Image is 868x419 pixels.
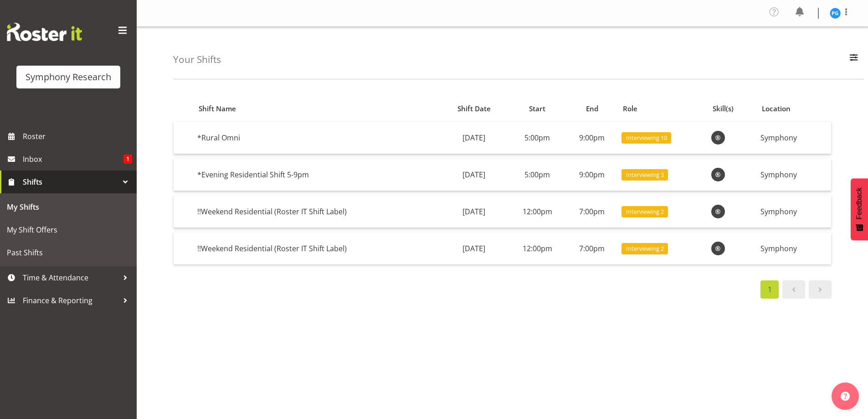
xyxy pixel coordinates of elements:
img: Rosterit website logo [7,23,82,41]
div: End [571,103,612,114]
span: Interviewing 2 [626,207,664,216]
span: My Shifts [7,200,130,214]
td: 7:00pm [566,233,618,264]
div: Skill(s) [713,103,751,114]
span: Interviewing 2 [626,244,664,253]
td: *Evening Residential Shift 5-9pm [194,159,440,191]
td: !!Weekend Residential (Roster IT Shift Label) [194,196,440,228]
td: Symphony [757,196,831,228]
td: [DATE] [440,233,508,264]
div: Shift Date [445,103,503,114]
td: 7:00pm [566,196,618,228]
h4: Your Shifts [173,54,221,65]
td: 9:00pm [566,159,618,191]
span: 1 [123,155,132,164]
span: Finance & Reporting [23,294,118,307]
div: Location [762,103,826,114]
div: Start [514,103,561,114]
span: Shifts [23,175,118,189]
span: Interviewing 3 [626,171,664,179]
img: help-xxl-2.png [841,392,850,401]
td: 12:00pm [508,196,566,228]
td: [DATE] [440,196,508,228]
a: Past Shifts [2,241,134,264]
div: Role [623,103,702,114]
button: Feedback - Show survey [851,178,868,240]
td: [DATE] [440,122,508,154]
span: Time & Attendance [23,271,118,285]
button: Filter Employees [844,50,863,70]
td: [DATE] [440,159,508,191]
span: Past Shifts [7,246,130,259]
span: Inbox [23,152,123,166]
td: Symphony [757,122,831,154]
td: Symphony [757,159,831,191]
td: !!Weekend Residential (Roster IT Shift Label) [194,233,440,264]
span: Interviewing 10 [626,134,667,142]
span: My Shift Offers [7,223,130,237]
td: 12:00pm [508,233,566,264]
img: patricia-gilmour9541.jpg [830,8,841,19]
td: 9:00pm [566,122,618,154]
a: My Shift Offers [2,218,134,241]
a: My Shifts [2,196,134,218]
td: 5:00pm [508,122,566,154]
td: Symphony [757,233,831,264]
div: Shift Name [199,103,435,114]
span: Feedback [855,187,863,219]
div: Symphony Research [26,70,111,84]
span: Roster [23,129,132,143]
td: *Rural Omni [194,122,440,154]
td: 5:00pm [508,159,566,191]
